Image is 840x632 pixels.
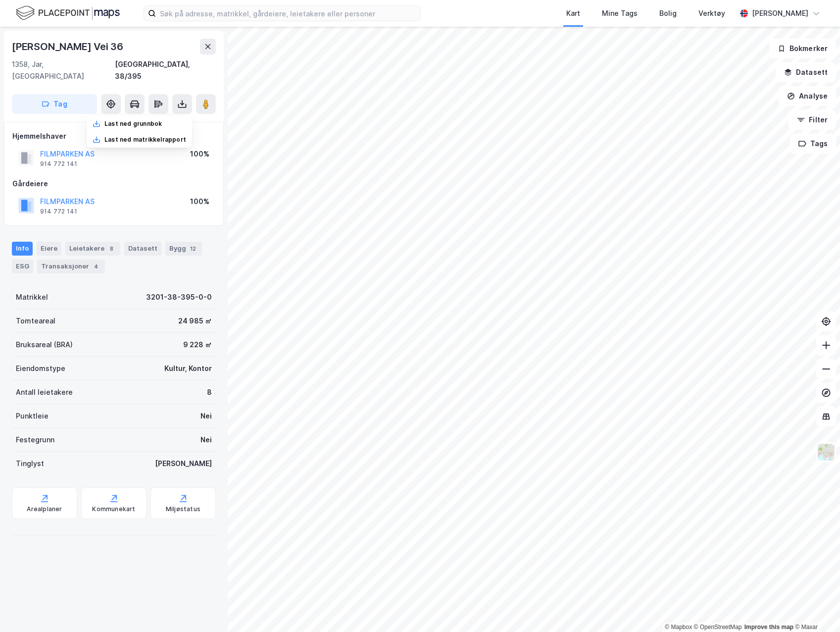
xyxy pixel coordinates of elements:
[207,386,212,398] div: 8
[659,7,677,19] div: Bolig
[744,624,793,631] a: Improve this map
[37,242,61,256] div: Eiere
[752,7,808,19] div: [PERSON_NAME]
[16,458,44,470] div: Tinglyst
[16,434,54,446] div: Festegrunn
[178,315,212,327] div: 24 985 ㎡
[37,260,105,273] div: Transaksjoner
[165,242,202,256] div: Bygg
[188,244,198,254] div: 12
[155,458,212,470] div: [PERSON_NAME]
[146,291,212,303] div: 3201-38-395-0-0
[566,7,580,19] div: Kart
[16,339,73,351] div: Bruksareal (BRA)
[190,196,209,208] div: 100%
[40,160,77,168] div: 914 772 141
[200,410,212,422] div: Nei
[791,584,840,632] iframe: Chat Widget
[602,7,638,19] div: Mine Tags
[790,134,836,154] button: Tags
[694,624,742,631] a: OpenStreetMap
[817,443,836,462] img: Z
[16,291,48,303] div: Matrikkel
[115,58,216,82] div: [GEOGRAPHIC_DATA], 38/395
[16,410,49,422] div: Punktleie
[106,244,116,254] div: 8
[12,58,115,82] div: 1358, Jar, [GEOGRAPHIC_DATA]
[91,262,101,271] div: 4
[12,39,125,54] div: [PERSON_NAME] Vei 36
[12,94,97,114] button: Tag
[190,148,209,160] div: 100%
[27,505,62,513] div: Arealplaner
[40,208,77,215] div: 914 772 141
[769,39,836,58] button: Bokmerker
[16,386,73,398] div: Antall leietakere
[12,242,33,256] div: Info
[12,260,33,273] div: ESG
[104,136,186,144] div: Last ned matrikkelrapport
[789,110,836,130] button: Filter
[12,178,215,190] div: Gårdeiere
[16,4,120,22] img: logo.f888ab2527a4732fd821a326f86c7f29.svg
[698,7,725,19] div: Verktøy
[16,363,65,374] div: Eiendomstype
[776,62,836,82] button: Datasett
[164,363,212,374] div: Kultur, Kontor
[65,242,120,256] div: Leietakere
[183,339,212,351] div: 9 228 ㎡
[104,120,162,128] div: Last ned grunnbok
[12,130,215,142] div: Hjemmelshaver
[156,6,420,21] input: Søk på adresse, matrikkel, gårdeiere, leietakere eller personer
[200,434,212,446] div: Nei
[16,315,55,327] div: Tomteareal
[92,505,135,513] div: Kommunekart
[779,86,836,106] button: Analyse
[665,624,692,631] a: Mapbox
[124,242,161,256] div: Datasett
[166,505,200,513] div: Miljøstatus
